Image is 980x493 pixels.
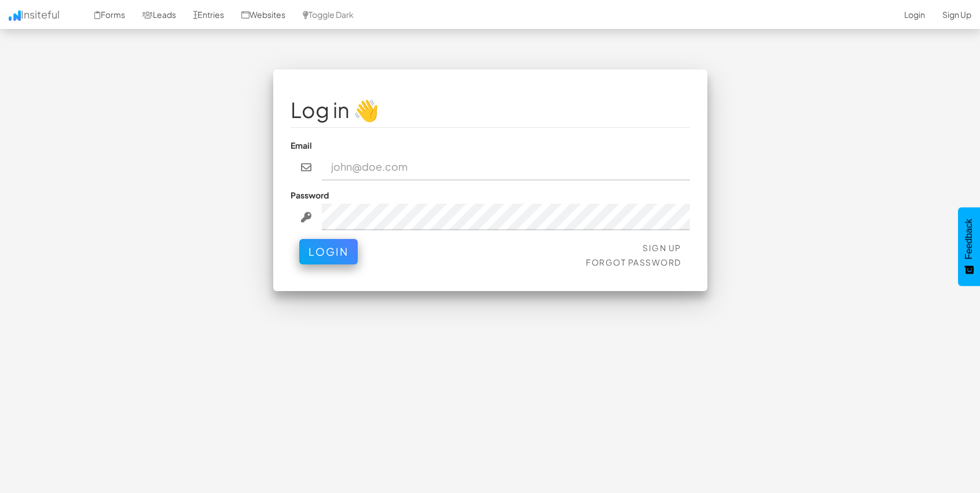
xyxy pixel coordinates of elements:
a: Sign Up [643,242,681,253]
span: Feedback [964,219,974,259]
label: Email [291,139,312,151]
h1: Log in 👋 [291,98,690,122]
a: Forgot Password [586,257,681,267]
button: Feedback - Show survey [958,207,980,286]
button: Login [299,239,358,264]
img: icon.png [9,10,21,21]
label: Password [291,189,329,201]
input: john@doe.com [322,154,690,181]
